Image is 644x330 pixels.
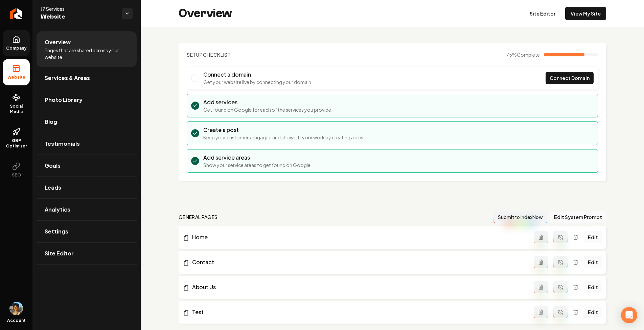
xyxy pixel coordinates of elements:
span: Testimonials [45,140,80,148]
a: Home [183,233,534,241]
span: Company [3,46,29,51]
a: Edit [584,231,602,243]
a: Edit [584,281,602,293]
h2: Checklist [187,51,231,58]
a: Site Editor [524,7,561,20]
a: Photo Library [37,89,137,111]
a: Test [183,308,534,316]
a: Leads [37,177,137,198]
h2: Overview [179,7,232,20]
a: Analytics [37,199,137,220]
span: Connect Domain [550,75,590,82]
a: Site Editor [37,243,137,264]
span: Blog [45,118,57,126]
button: Add admin page prompt [534,306,548,318]
span: Pages that are shared across your website. [45,47,129,60]
a: Edit [584,256,602,268]
a: Settings [37,221,137,242]
span: Site Editor [45,249,74,257]
h2: general pages [179,214,218,220]
span: Overview [45,38,71,46]
span: Leads [45,184,61,192]
img: Rebolt Logo [10,8,23,19]
button: Add admin page prompt [534,256,548,268]
h3: Create a post [203,126,367,134]
a: Goals [37,155,137,176]
button: Edit System Prompt [550,211,606,223]
button: Add admin page prompt [534,281,548,293]
a: Blog [37,111,137,133]
span: 75 % [506,51,540,58]
span: Website [41,12,116,22]
a: Services & Areas [37,67,137,89]
span: SEO [9,172,24,178]
h3: Add service areas [203,154,312,162]
h3: Add services [203,98,332,106]
a: View My Site [565,7,606,20]
span: Website [5,75,28,80]
span: Analytics [45,205,70,214]
span: J7 Services [41,5,116,12]
p: Show your service areas to get found on Google. [203,162,312,168]
button: Open user button [9,302,23,315]
span: Account [7,318,26,323]
p: Keep your customers engaged and show off your work by creating a post. [203,134,367,141]
span: Settings [45,227,68,236]
span: Complete [517,52,540,58]
p: Get found on Google for each of the services you provide. [203,106,332,113]
button: Add admin page prompt [534,231,548,243]
span: Goals [45,162,61,170]
a: GBP Optimizer [3,122,30,154]
span: GBP Optimizer [3,138,30,149]
div: Open Intercom Messenger [621,307,637,323]
span: Photo Library [45,96,83,104]
a: Company [3,30,30,56]
h3: Connect a domain [203,71,313,79]
a: Edit [584,306,602,318]
a: Testimonials [37,133,137,155]
a: Contact [183,258,534,266]
a: Social Media [3,88,30,120]
button: Submit to IndexNow [493,211,547,223]
a: About Us [183,283,534,291]
span: Setup [187,52,203,58]
span: Services & Areas [45,74,90,82]
a: Connect Domain [546,72,594,84]
span: Social Media [3,104,30,114]
img: Aditya Nair [9,302,23,315]
p: Get your website live by connecting your domain. [203,79,313,85]
button: SEO [3,157,30,183]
